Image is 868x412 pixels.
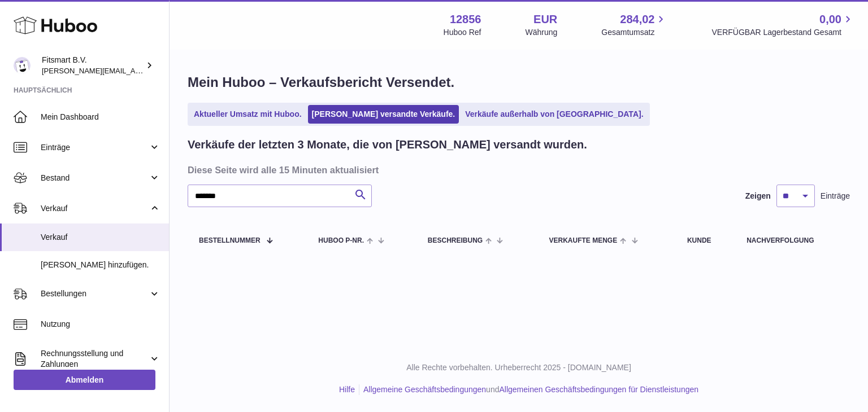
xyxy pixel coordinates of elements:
[41,348,149,370] span: Rechnungsstellung und Zahlungen
[359,384,698,395] li: und
[14,57,31,74] img: jonathan@leaderoo.com
[41,112,160,122] span: Mein Dashboard
[363,385,486,394] a: Allgemeine Geschäftsbedingungen
[318,237,364,244] span: Huboo P-Nr.
[444,27,481,38] div: Huboo Ref
[687,237,724,244] div: Kunde
[188,137,587,152] h2: Verkäufe der letzten 3 Monate, die von [PERSON_NAME] versandt wurden.
[308,105,459,124] a: [PERSON_NAME] versandte Verkäufe.
[190,105,306,124] a: Aktueller Umsatz mit Huboo.
[339,385,355,394] a: Hilfe
[526,27,558,38] div: Währung
[41,203,149,214] span: Verkauf
[42,66,227,75] span: [PERSON_NAME][EMAIL_ADDRESS][DOMAIN_NAME]
[461,105,647,124] a: Verkäufe außerhalb von [GEOGRAPHIC_DATA].
[745,191,771,201] label: Zeigen
[747,237,839,244] div: Nachverfolgung
[42,55,144,76] div: Fitsmart B.V.
[41,319,160,330] span: Nutzung
[14,370,155,390] a: Abmelden
[41,173,149,183] span: Bestand
[179,362,859,373] p: Alle Rechte vorbehalten. Urheberrecht 2025 - [DOMAIN_NAME]
[620,12,654,27] span: 284,02
[819,12,841,27] span: 0,00
[188,73,850,91] h1: Mein Huboo – Verkaufsbericht Versendet.
[41,142,149,153] span: Einträge
[41,288,149,299] span: Bestellungen
[199,237,261,244] span: Bestellnummer
[428,237,483,244] span: Beschreibung
[499,385,698,394] a: Allgemeinen Geschäftsbedingungen für Dienstleistungen
[601,27,667,38] span: Gesamtumsatz
[549,237,618,244] span: Verkaufte Menge
[711,27,854,38] span: VERFÜGBAR Lagerbestand Gesamt
[450,12,481,27] strong: 12856
[41,232,160,243] span: Verkauf
[601,12,667,38] a: 284,02 Gesamtumsatz
[821,191,850,201] span: Einträge
[188,164,847,176] h3: Diese Seite wird alle 15 Minuten aktualisiert
[41,260,160,270] span: [PERSON_NAME] hinzufügen.
[533,12,557,27] strong: EUR
[711,12,854,38] a: 0,00 VERFÜGBAR Lagerbestand Gesamt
